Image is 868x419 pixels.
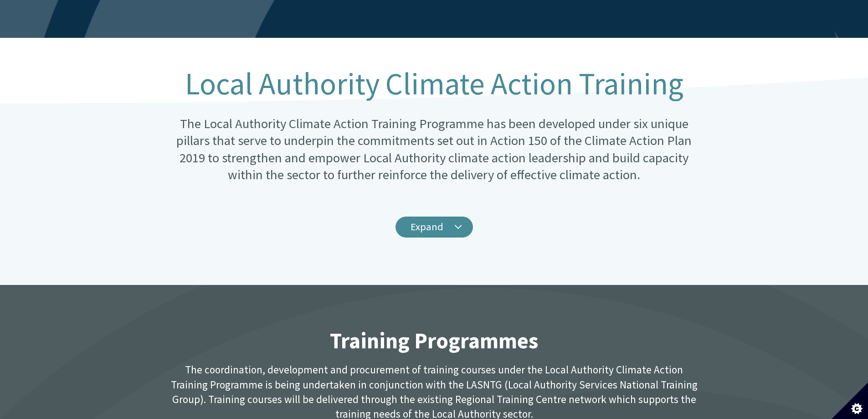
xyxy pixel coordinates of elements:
h1: Local Authority Climate Action Training [168,67,701,101]
a: Expand [395,217,473,238]
button: Set cookie preferences [832,383,868,419]
p: The Local Authority Climate Action Training Programme has been developed under six unique pillars... [168,115,701,184]
h2: Training Programmes [168,329,701,353]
